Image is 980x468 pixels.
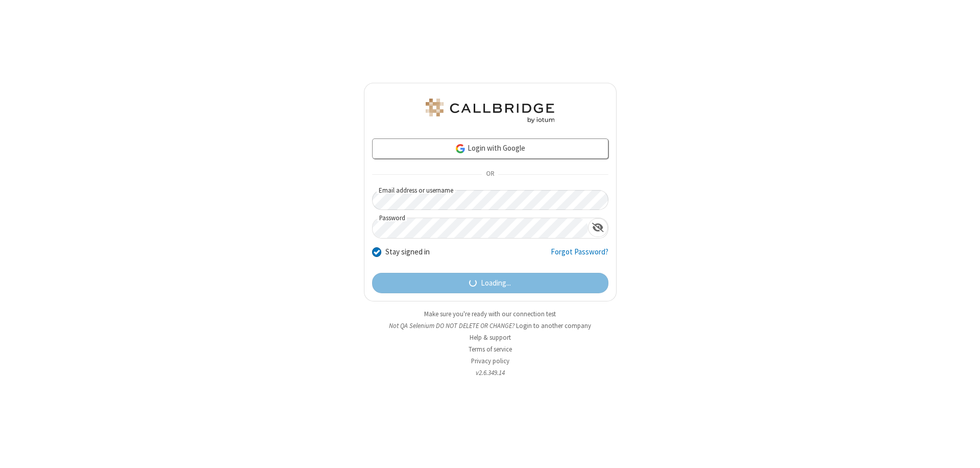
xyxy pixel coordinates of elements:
button: Loading... [372,273,608,293]
a: Login with Google [372,138,608,159]
a: Terms of service [469,345,512,354]
div: Show password [588,218,608,237]
label: Stay signed in [385,246,430,258]
input: Password [373,218,588,238]
input: Email address or username [372,190,608,210]
iframe: Chat [954,441,972,461]
a: Privacy policy [471,357,509,365]
a: Help & support [470,333,511,342]
img: QA Selenium DO NOT DELETE OR CHANGE [424,99,556,123]
li: Not QA Selenium DO NOT DELETE OR CHANGE? [364,321,617,331]
a: Forgot Password? [551,246,608,266]
li: v2.6.349.14 [364,368,617,378]
span: Loading... [481,277,511,289]
a: Make sure you're ready with our connection test [424,310,556,318]
img: google-icon.png [455,143,466,154]
span: OR [482,168,498,182]
button: Login to another company [516,321,591,331]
